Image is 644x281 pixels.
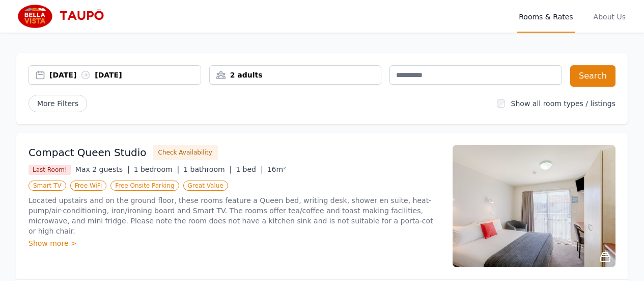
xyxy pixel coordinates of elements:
span: Free Onsite Parking [110,181,179,191]
div: Show more > [29,238,440,248]
span: Smart TV [29,181,66,191]
h3: Compact Queen Studio [29,145,147,160]
span: 1 bed | [236,165,263,173]
img: Bella Vista Taupo [16,4,114,29]
span: Great Value [183,181,228,191]
span: 1 bedroom | [134,165,180,173]
label: Show all room types / listings [511,99,615,108]
div: 2 adults [210,70,381,80]
button: Search [570,65,615,87]
span: 16m² [267,165,286,173]
span: More Filters [29,95,87,112]
span: 1 bathroom | [183,165,232,173]
div: [DATE] [DATE] [49,70,201,80]
span: Max 2 guests | [75,165,130,173]
span: Last Room! [29,165,71,175]
p: Located upstairs and on the ground floor, these rooms feature a Queen bed, writing desk, shower e... [29,195,440,236]
button: Check Availability [153,145,218,160]
span: Free WiFi [70,181,107,191]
